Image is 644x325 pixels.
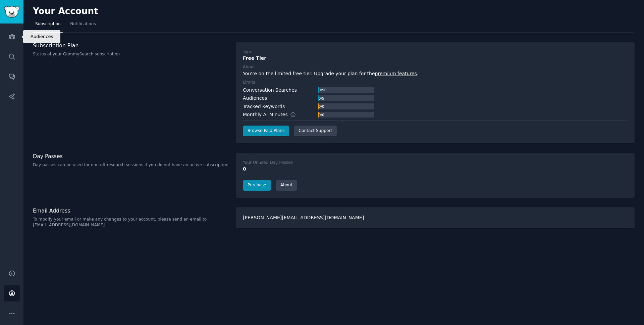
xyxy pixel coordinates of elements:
[33,19,63,33] a: Subscription
[243,70,628,77] div: You're on the limited free tier. Upgrade your plan for the .
[33,153,229,160] h3: Day Passes
[243,64,255,70] div: About
[243,126,289,136] a: Browse Paid Plans
[294,126,337,136] a: Contact Support
[243,87,297,94] div: Conversation Searches
[236,207,635,228] div: [PERSON_NAME][EMAIL_ADDRESS][DOMAIN_NAME]
[243,55,628,62] div: Free Tier
[33,217,229,228] p: To modify your email or make any changes to your account, please send an email to [EMAIL_ADDRESS]...
[33,6,98,17] h2: Your Account
[318,95,325,101] div: 0 / 5
[318,103,325,109] div: 0 / 0
[33,51,229,57] p: Status of your GummySearch subscription
[375,71,417,76] a: premium features
[243,111,303,118] div: Monthly AI Minutes
[318,112,325,118] div: 0 / 0
[243,160,293,166] div: Your Unused Day Passes
[318,87,327,93] div: 0 / 50
[4,6,19,18] img: GummySearch logo
[33,42,229,49] h3: Subscription Plan
[243,180,271,191] a: Purchase
[68,19,98,33] a: Notifications
[243,95,267,102] div: Audiences
[70,21,96,27] span: Notifications
[243,166,628,173] div: 0
[243,103,285,110] div: Tracked Keywords
[243,80,255,86] div: Limits
[35,21,61,27] span: Subscription
[33,207,229,214] h3: Email Address
[33,162,229,168] p: Day passes can be used for one-off research sessions if you do not have an active subscription
[276,180,297,191] a: About
[243,49,252,55] div: Type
